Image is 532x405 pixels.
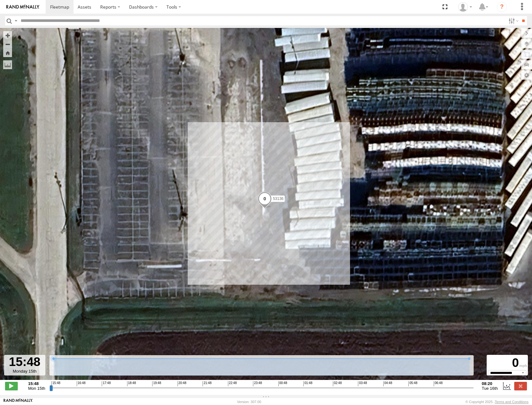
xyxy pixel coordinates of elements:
span: 03:48 [358,381,367,386]
button: Zoom in [3,31,12,40]
span: 53136 [273,196,283,201]
div: © Copyright 2025 - [465,400,529,404]
span: 17:48 [102,381,111,386]
span: 21:48 [203,381,211,386]
button: Zoom Home [3,49,12,57]
span: 18:48 [127,381,136,386]
a: Visit our Website [3,399,33,405]
label: Close [514,382,527,390]
span: 15:48 [51,381,60,386]
label: Measure [3,60,12,69]
span: 22:48 [228,381,237,386]
span: 23:48 [253,381,262,386]
label: Play/Stop [5,382,18,390]
label: Search Query [13,16,18,25]
strong: 15:48 [28,381,45,386]
div: 0 [488,356,527,370]
strong: 08:20 [482,381,498,386]
a: Terms and Conditions [495,400,529,404]
span: 02:48 [333,381,342,386]
span: 20:48 [178,381,186,386]
div: Miky Transport [456,2,474,12]
span: 00:48 [278,381,287,386]
div: Version: 307.00 [237,400,261,404]
span: 05:48 [408,381,417,386]
span: 06:48 [434,381,443,386]
i: ? [497,2,507,12]
button: Zoom out [3,40,12,49]
span: 04:48 [383,381,392,386]
span: 19:48 [152,381,161,386]
img: rand-logo.svg [6,5,39,9]
label: Map Settings [521,71,532,80]
span: 16:48 [77,381,86,386]
span: Tue 16th Sep 2025 [482,386,498,391]
span: 01:48 [303,381,312,386]
label: Search Filter Options [506,16,520,25]
span: Mon 15th Sep 2025 [28,386,45,391]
